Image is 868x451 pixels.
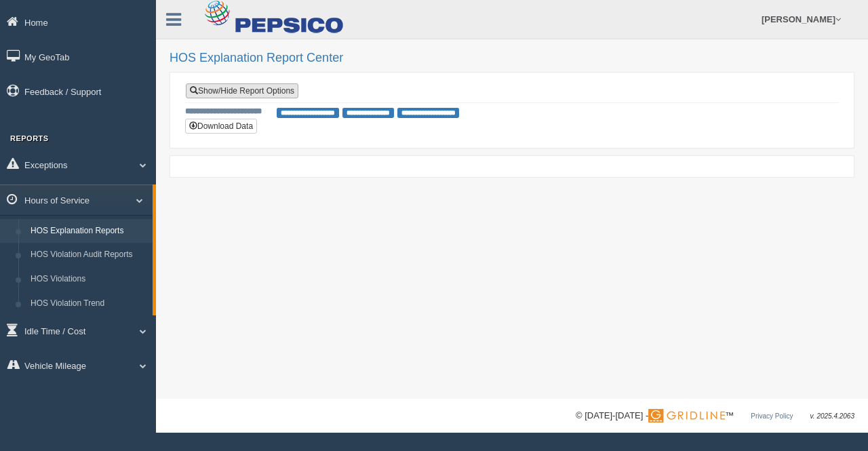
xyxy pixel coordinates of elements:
h2: HOS Explanation Report Center [170,52,854,65]
a: HOS Explanation Reports [24,219,153,243]
span: v. 2025.4.2063 [810,412,854,420]
a: HOS Violations [24,267,153,292]
a: Show/Hide Report Options [186,83,298,98]
a: HOS Violation Trend [24,292,153,316]
button: Download Data [185,119,257,134]
a: HOS Violation Audit Reports [24,243,153,267]
a: Privacy Policy [751,412,793,420]
div: © [DATE]-[DATE] - ™ [576,409,854,423]
img: Gridline [648,409,725,423]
